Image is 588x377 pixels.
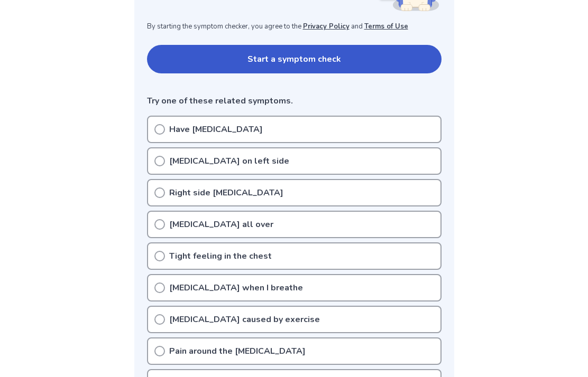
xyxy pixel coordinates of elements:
[147,22,442,32] p: By starting the symptom checker, you agree to the and
[147,95,442,107] p: Try one of these related symptoms.
[147,45,442,73] button: Start a symptom check
[169,345,306,357] p: Pain around the [MEDICAL_DATA]
[169,281,303,294] p: [MEDICAL_DATA] when I breathe
[169,123,263,136] p: Have [MEDICAL_DATA]
[169,218,273,231] p: [MEDICAL_DATA] all over
[169,155,289,167] p: [MEDICAL_DATA] on left side
[169,313,320,326] p: [MEDICAL_DATA] caused by exercise
[169,250,272,262] p: Tight feeling in the chest
[169,186,283,199] p: Right side [MEDICAL_DATA]
[364,22,408,31] a: Terms of Use
[303,22,350,31] a: Privacy Policy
